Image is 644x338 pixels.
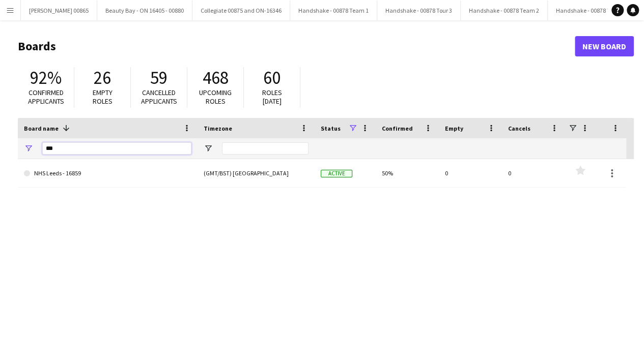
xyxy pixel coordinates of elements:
span: Active [321,170,352,177]
span: Timezone [204,125,232,132]
div: 0 [439,159,502,187]
button: Handshake - 00878 Team 1 [290,1,377,20]
input: Board name Filter Input [42,142,191,155]
a: NHS Leeds - 16859 [24,159,191,188]
span: 26 [94,67,111,89]
span: Upcoming roles [199,88,232,106]
a: New Board [575,36,634,56]
input: Timezone Filter Input [222,142,309,155]
div: 50% [376,159,439,187]
span: Cancelled applicants [141,88,177,106]
div: 0 [502,159,565,187]
span: Roles [DATE] [262,88,282,106]
div: (GMT/BST) [GEOGRAPHIC_DATA] [198,159,315,187]
button: Handshake - 00878 Team 4 [548,1,635,20]
span: Empty [445,125,463,132]
button: Beauty Bay - ON 16405 - 00880 [97,1,192,20]
span: 468 [203,67,229,89]
span: Empty roles [93,88,113,106]
button: [PERSON_NAME] 00865 [21,1,97,20]
button: Handshake - 00878 Team 2 [461,1,548,20]
span: 59 [150,67,167,89]
h1: Boards [18,39,575,54]
span: Confirmed [382,125,413,132]
span: Confirmed applicants [28,88,64,106]
span: 92% [30,67,62,89]
button: Handshake - 00878 Tour 3 [377,1,461,20]
span: Status [321,125,341,132]
span: 60 [263,67,281,89]
button: Collegiate 00875 and ON-16346 [192,1,290,20]
span: Board name [24,125,59,132]
span: Cancels [508,125,530,132]
button: Open Filter Menu [24,144,33,153]
button: Open Filter Menu [204,144,213,153]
